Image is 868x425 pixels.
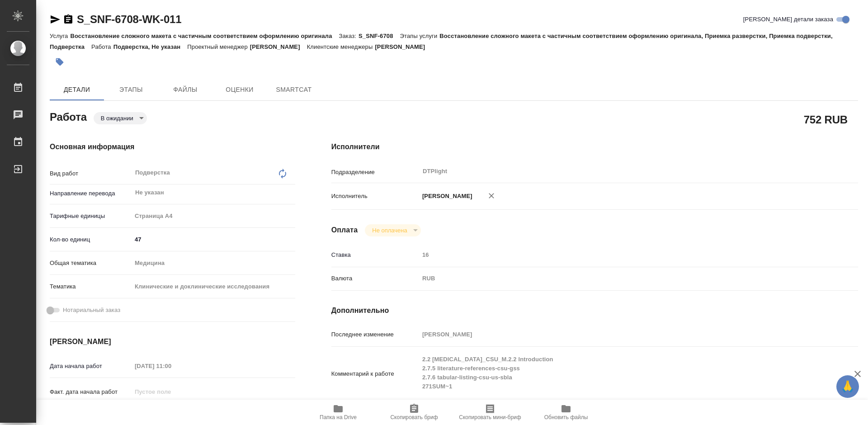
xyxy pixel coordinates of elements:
p: Общая тематика [50,259,132,268]
div: Медицина [132,255,295,271]
p: Этапы услуги [400,33,440,39]
span: Скопировать мини-бриф [459,414,521,420]
div: В ожидании [365,224,420,236]
button: Скопировать ссылку [63,14,74,25]
span: [PERSON_NAME] детали заказа [743,15,833,24]
button: Скопировать бриф [376,400,452,425]
p: Вид работ [50,169,132,178]
p: Подверстка, Не указан [113,43,188,50]
h4: Оплата [331,225,358,236]
p: [PERSON_NAME] [375,43,432,50]
p: Комментарий к работе [331,369,419,378]
textarea: 2.2 [MEDICAL_DATA]_CSU_M.2.2 Introduction 2.7.5 literature-references-csu-gss 2.7.6 tabular-listi... [419,352,814,394]
input: Пустое поле [419,328,814,341]
div: В ожидании [94,112,147,124]
input: ✎ Введи что-нибудь [132,233,295,246]
button: Добавить тэг [50,52,70,72]
input: Пустое поле [132,385,211,398]
p: Работа [91,43,113,50]
p: Исполнитель [331,192,419,201]
input: Пустое поле [132,359,211,373]
a: S_SNF-6708-WK-011 [77,13,181,25]
span: Скопировать бриф [390,414,438,420]
span: Нотариальный заказ [63,306,120,315]
p: Последнее изменение [331,330,419,339]
p: Услуга [50,33,70,39]
button: Не оплачена [369,227,410,234]
h2: 752 RUB [804,112,848,127]
div: Клинические и доклинические исследования [132,279,295,294]
h4: Дополнительно [331,305,858,316]
p: Подразделение [331,168,419,177]
span: Обновить файлы [544,414,588,420]
button: Скопировать мини-бриф [452,400,528,425]
p: Тарифные единицы [50,212,132,221]
button: Обновить файлы [528,400,604,425]
h4: [PERSON_NAME] [50,336,295,347]
h2: Работа [50,108,87,124]
h4: Исполнители [331,142,858,152]
p: Валюта [331,274,419,283]
p: Восстановление сложного макета с частичным соответствием оформлению оригинала, Приемка разверстки... [50,33,833,50]
p: S_SNF-6708 [359,33,400,39]
p: Тематика [50,282,132,291]
span: 🙏 [840,377,855,396]
p: [PERSON_NAME] [419,192,472,201]
span: SmartCat [272,84,316,95]
button: Удалить исполнителя [481,186,501,206]
span: Папка на Drive [320,414,357,420]
p: Восстановление сложного макета с частичным соответствием оформлению оригинала [70,33,339,39]
div: Страница А4 [132,208,295,224]
button: Скопировать ссылку для ЯМессенджера [50,14,61,25]
p: Факт. дата начала работ [50,387,132,397]
div: RUB [419,271,814,286]
span: Этапы [109,84,153,95]
p: [PERSON_NAME] [250,43,307,50]
p: Направление перевода [50,189,132,198]
p: Кол-во единиц [50,235,132,244]
input: Пустое поле [419,248,814,261]
button: Папка на Drive [300,400,376,425]
span: Детали [55,84,99,95]
button: 🙏 [836,375,859,398]
span: Файлы [164,84,207,95]
p: Заказ: [339,33,359,39]
p: Клиентские менеджеры [307,43,375,50]
h4: Основная информация [50,142,295,152]
p: Проектный менеджер [187,43,250,50]
span: Оценки [218,84,261,95]
button: В ожидании [98,114,136,122]
p: Ставка [331,250,419,260]
p: Дата начала работ [50,362,132,371]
